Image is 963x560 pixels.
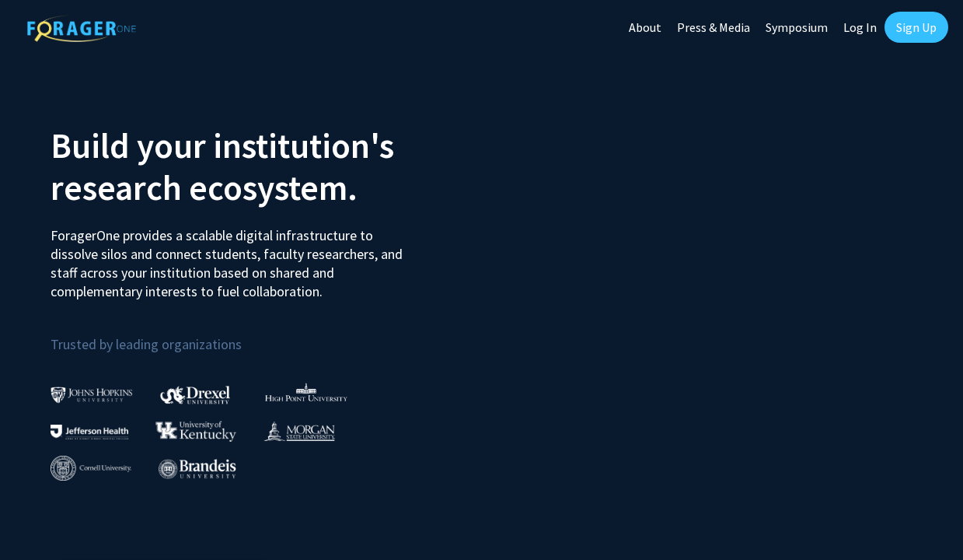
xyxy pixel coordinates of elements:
img: Drexel University [160,386,230,404]
img: Cornell University [51,456,131,481]
p: Trusted by leading organizations [51,313,470,356]
img: Johns Hopkins University [51,387,133,403]
p: ForagerOne provides a scalable digital infrastructure to dissolve silos and connect students, fac... [51,215,420,301]
img: University of Kentucky [155,421,236,442]
img: Thomas Jefferson University [51,425,128,439]
img: Brandeis University [159,459,236,478]
h2: Build your institution's research ecosystem. [51,124,470,208]
img: ForagerOne Logo [27,15,136,42]
img: High Point University [265,383,347,401]
img: Morgan State University [263,421,335,441]
a: Sign Up [884,12,948,43]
